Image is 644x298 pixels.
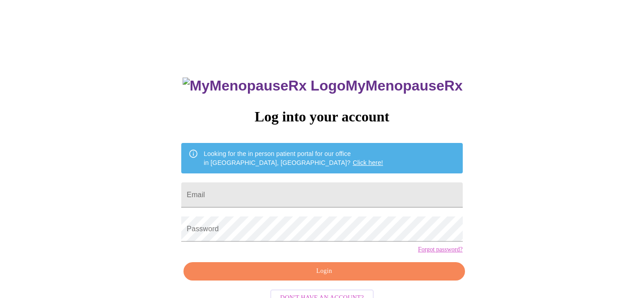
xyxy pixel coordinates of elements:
div: Looking for the in person patient portal for our office in [GEOGRAPHIC_DATA], [GEOGRAPHIC_DATA]? [204,146,383,171]
button: Login [183,262,465,281]
h3: Log into your account [181,108,462,125]
h3: MyMenopauseRx [183,78,463,94]
img: MyMenopauseRx Logo [183,78,345,94]
span: Login [194,266,454,277]
a: Click here! [353,159,383,166]
a: Forgot password? [418,246,463,253]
